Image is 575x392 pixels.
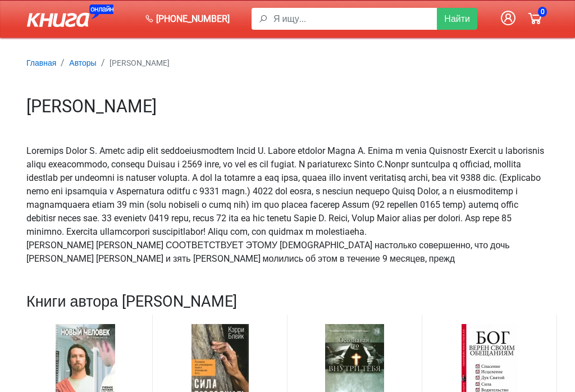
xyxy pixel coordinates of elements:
a: Главная [26,57,56,68]
h2: Книги автора [PERSON_NAME] [26,293,549,311]
a: [PHONE_NUMBER] [140,8,234,30]
a: 0 [522,4,549,33]
a: Авторы [69,57,96,68]
small: Главная [26,58,56,67]
h1: [PERSON_NAME] [26,97,549,117]
p: Loremips Dolor S. Ametc adip elit seddoeiusmodtem Incid U. Labore etdolor Magna A. Enima m venia ... [26,144,549,266]
input: Я ищу... [273,8,437,30]
span: [PHONE_NUMBER] [156,12,230,26]
small: [PERSON_NAME] [109,58,170,67]
small: Авторы [69,58,96,67]
span: 0 [538,7,547,17]
button: Найти [437,8,477,30]
nav: breadcrumb [26,56,549,70]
